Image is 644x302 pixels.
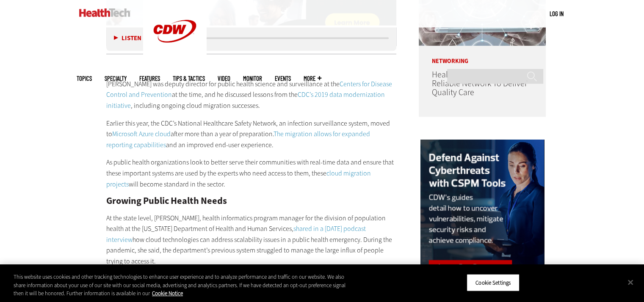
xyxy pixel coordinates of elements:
[112,129,171,138] a: Microsoft Azure cloud
[106,196,397,206] h2: Growing Public Health Needs
[106,79,397,111] p: [PERSON_NAME] was deputy director for public health science and surveillance at the at the time, ...
[14,273,354,298] div: This website uses cookies and other tracking technologies to enhance user experience and to analy...
[152,290,183,297] a: More information about your privacy
[106,129,370,149] a: The migration allows for expanded reporting capabilities
[621,273,640,291] button: Close
[106,90,385,110] a: CDC’s 2019 data modernization initiative
[106,224,366,244] a: shared in a [DATE] podcast interview
[79,8,130,17] img: Home
[77,75,92,82] span: Topics
[106,213,397,267] p: At the state level, [PERSON_NAME], health informatics program manager for the division of populat...
[275,75,291,82] a: Events
[173,75,205,82] a: Tips & Tactics
[550,9,564,18] div: User menu
[420,140,544,302] img: cspm right rail
[218,75,230,82] a: Video
[139,75,160,82] a: Features
[243,75,262,82] a: MonITor
[106,118,397,151] p: Earlier this year, the CDC’s National Healthcare Safety Network, an infection surveillance system...
[304,75,321,82] span: More
[106,169,371,189] a: cloud migration projects
[143,56,207,65] a: CDW
[431,69,527,98] a: Health Systems Need a Reliable Network To Deliver Quality Care
[550,10,564,17] a: Log in
[467,274,520,291] button: Cookie Settings
[105,75,127,82] span: Specialty
[106,157,397,189] p: As public health organizations look to better serve their communities with real-time data and ens...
